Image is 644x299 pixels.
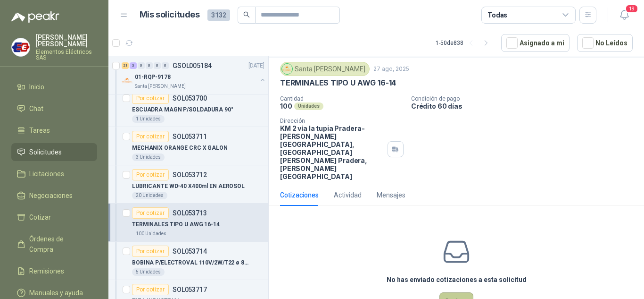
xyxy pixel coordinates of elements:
div: Por cotizar [132,131,169,142]
a: Cotizar [11,208,97,226]
span: 3132 [207,9,230,21]
p: SOL053713 [173,210,207,216]
span: Cotizar [29,212,51,222]
p: SOL053712 [173,171,207,178]
p: Crédito 60 días [411,102,640,110]
p: Santa [PERSON_NAME] [135,83,186,90]
a: Tareas [11,121,97,139]
a: Por cotizarSOL053712LUBRICANTE WD-40 X400ml EN AEROSOL20 Unidades [108,165,268,204]
p: SOL053717 [173,286,207,293]
div: Mensajes [377,190,405,200]
a: Inicio [11,78,97,96]
div: 3 [130,62,137,69]
div: 0 [138,62,145,69]
button: No Leídos [577,34,633,52]
div: 3 Unidades [132,154,165,161]
div: 0 [146,62,153,69]
span: Manuales y ayuda [29,288,83,298]
div: 0 [162,62,169,69]
p: [PERSON_NAME] [PERSON_NAME] [36,34,97,47]
p: KM 2 vía la tupia Pradera-[PERSON_NAME][GEOGRAPHIC_DATA], [GEOGRAPHIC_DATA][PERSON_NAME] Pradera ... [280,124,384,180]
a: Órdenes de Compra [11,230,97,258]
div: Santa [PERSON_NAME] [280,62,370,76]
img: Logo peakr [11,11,59,23]
img: Company Logo [12,38,30,56]
div: 21 [122,62,129,69]
p: SOL053700 [173,95,207,102]
p: [DATE] [248,61,264,70]
div: Por cotizar [132,246,169,257]
img: Company Logo [122,75,133,86]
img: Company Logo [282,64,292,74]
p: 100 [280,102,292,110]
span: 19 [625,4,638,13]
div: 100 Unidades [132,230,170,238]
span: Inicio [29,82,44,92]
p: SOL053714 [173,248,207,255]
div: Por cotizar [132,169,169,180]
p: TERMINALES TIPO U AWG 16-14 [280,78,396,88]
div: Todas [487,10,507,20]
span: Tareas [29,125,50,136]
div: 20 Unidades [132,192,167,199]
a: Por cotizarSOL053713TERMINALES TIPO U AWG 16-14100 Unidades [108,204,268,242]
p: TERMINALES TIPO U AWG 16-14 [132,220,220,229]
a: 21 3 0 0 0 0 GSOL005184[DATE] Company Logo01-RQP-9178Santa [PERSON_NAME] [122,60,266,90]
p: ESCUADRA MAGN P/SOLDADURA 90° [132,105,233,114]
div: Actividad [334,190,362,200]
p: 01-RQP-9178 [135,73,171,82]
span: Chat [29,103,43,114]
a: Negociaciones [11,187,97,205]
button: 19 [616,7,633,24]
div: Por cotizar [132,284,169,295]
div: 1 Unidades [132,115,165,123]
h3: No has enviado cotizaciones a esta solicitud [387,274,527,285]
span: Solicitudes [29,147,62,157]
span: Negociaciones [29,190,73,201]
span: Remisiones [29,266,64,276]
p: LUBRICANTE WD-40 X400ml EN AEROSOL [132,182,245,191]
p: 27 ago, 2025 [373,65,409,74]
p: SOL053711 [173,133,207,140]
span: Licitaciones [29,169,64,179]
div: 5 Unidades [132,268,165,276]
a: Por cotizarSOL053700ESCUADRA MAGN P/SOLDADURA 90°1 Unidades [108,89,268,127]
button: Asignado a mi [501,34,570,52]
div: 0 [154,62,161,69]
div: Unidades [294,103,323,110]
span: search [243,11,250,18]
p: MECHANIX ORANGE CRC X GALON [132,144,228,153]
a: Licitaciones [11,165,97,183]
h1: Mis solicitudes [140,8,200,22]
a: Por cotizarSOL053711MECHANIX ORANGE CRC X GALON3 Unidades [108,127,268,165]
div: Por cotizar [132,93,169,104]
div: Cotizaciones [280,190,319,200]
a: Por cotizarSOL053714BOBINA P/ELECTROVAL 110V/2W/T22 ø 8mm5 Unidades [108,242,268,280]
span: Órdenes de Compra [29,234,88,255]
p: BOBINA P/ELECTROVAL 110V/2W/T22 ø 8mm [132,258,249,267]
p: Condición de pago [411,95,640,102]
div: Por cotizar [132,207,169,219]
a: Chat [11,100,97,118]
p: GSOL005184 [173,62,212,69]
a: Solicitudes [11,143,97,161]
p: Dirección [280,118,384,124]
div: 1 - 50 de 838 [436,35,494,51]
p: Elementos Eléctricos SAS [36,49,97,60]
p: Cantidad [280,95,404,102]
a: Remisiones [11,262,97,280]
